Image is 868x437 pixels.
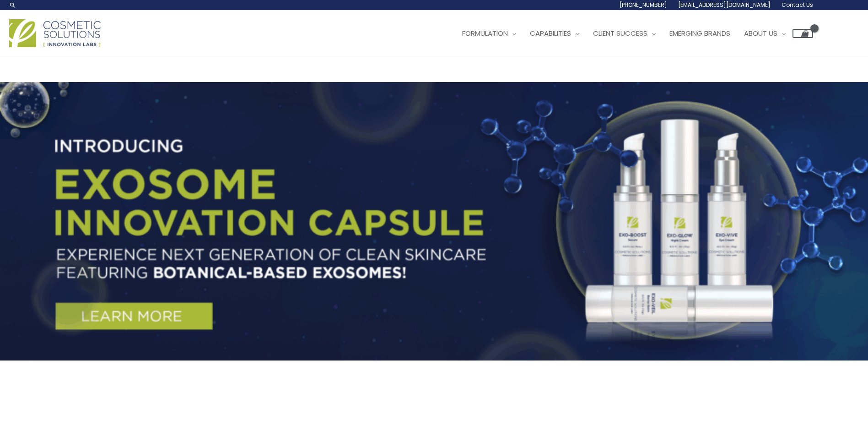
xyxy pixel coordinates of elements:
span: [EMAIL_ADDRESS][DOMAIN_NAME] [678,1,771,9]
span: Emerging Brands [669,28,730,38]
span: Formulation [462,28,508,38]
a: Formulation [455,20,523,47]
a: Emerging Brands [663,20,737,47]
span: Client Success [593,28,647,38]
span: About Us [744,28,777,38]
img: Cosmetic Solutions Logo [9,19,101,47]
a: About Us [737,20,793,47]
a: View Shopping Cart, empty [793,29,813,38]
a: Client Success [586,20,663,47]
span: Contact Us [782,1,813,9]
span: [PHONE_NUMBER] [620,1,667,9]
a: Search icon link [9,1,16,9]
span: Capabilities [530,28,571,38]
nav: Site Navigation [448,20,813,47]
a: Capabilities [523,20,586,47]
